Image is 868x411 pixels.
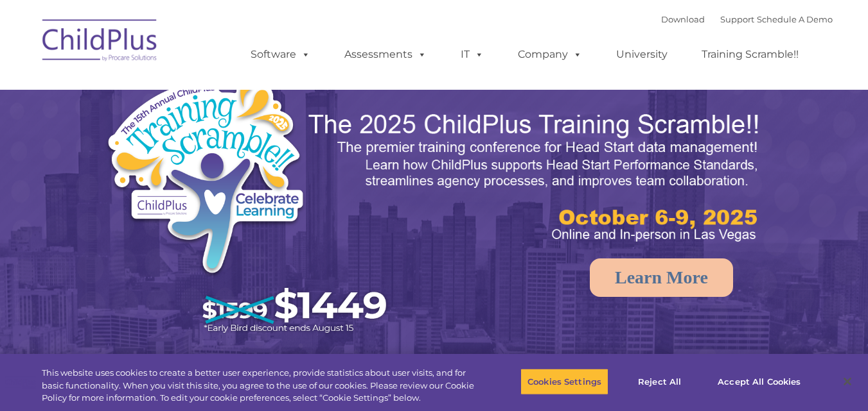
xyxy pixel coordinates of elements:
[332,42,439,67] a: Assessments
[661,14,705,24] a: Download
[689,42,811,67] a: Training Scramble!!
[619,368,700,395] button: Reject All
[36,10,164,74] img: ChildPlus by Procare Solutions
[238,42,323,67] a: Software
[590,258,733,297] a: Learn More
[520,368,608,395] button: Cookies Settings
[448,42,497,67] a: IT
[833,367,862,396] button: Close
[757,14,833,24] a: Schedule A Demo
[720,14,754,24] a: Support
[505,42,595,67] a: Company
[711,368,808,395] button: Accept All Cookies
[603,42,680,67] a: University
[661,14,833,24] font: |
[42,367,477,405] div: This website uses cookies to create a better user experience, provide statistics about user visit...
